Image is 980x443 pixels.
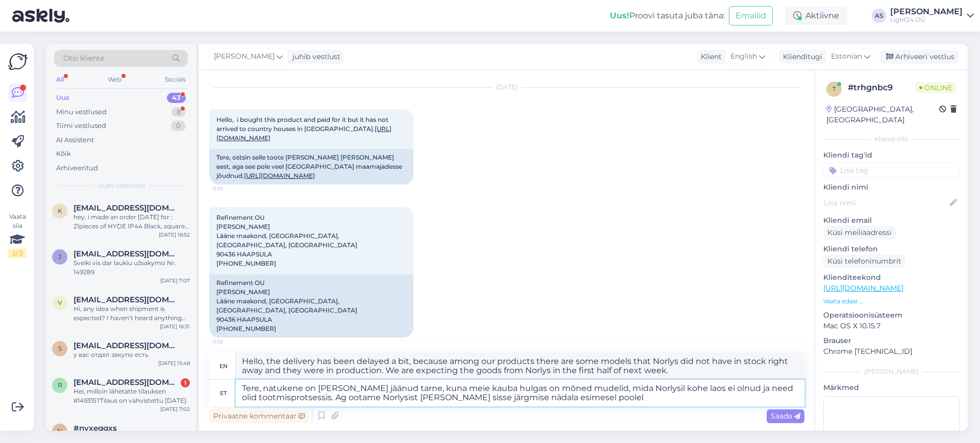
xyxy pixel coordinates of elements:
p: Kliendi tag'id [823,150,960,161]
p: Brauser [823,335,960,346]
span: Online [915,82,957,93]
div: en [219,357,228,375]
a: [URL][DOMAIN_NAME] [244,172,315,179]
p: Kliendi nimi [823,182,960,193]
input: Lisa nimi [824,197,948,209]
div: Arhiveeri vestlus [880,50,959,64]
div: Web [106,73,124,86]
div: 8 [171,107,186,117]
span: vanheiningenruud@gmail.com [73,295,180,304]
p: Kliendi email [823,215,960,226]
div: Proovi tasuta juba täna: [610,10,725,22]
div: Uus [56,93,69,103]
span: justmisius@gmail.com [73,249,180,258]
span: shahzoda@ovivoelektrik.com.tr [73,341,180,350]
span: Estonian [831,51,862,62]
button: Emailid [729,6,773,25]
div: Sveiki vis dar laukiu užsakymo Nr. 149289 [73,258,190,277]
span: k [58,207,62,215]
p: Operatsioonisüsteem [823,310,960,321]
div: Tere, ostsin selle toote [PERSON_NAME] [PERSON_NAME] eest, aga see pole veel [GEOGRAPHIC_DATA] ma... [209,149,413,185]
textarea: Tere, natukene on [PERSON_NAME] jäänud tarne, kuna meie kauba hulgas on mõned mudelid, mida Norly... [236,380,804,406]
div: Klienditugi [779,51,822,62]
div: Hei, milloin lähetätte tilauksen #149315?Tilaus on vahvistettu [DATE]. [73,387,190,405]
div: Klient [697,51,722,62]
span: s [58,345,62,352]
div: 1 [181,378,190,387]
div: AS [872,9,886,23]
span: Uued vestlused [97,181,145,190]
b: Uus! [610,11,629,20]
div: Refinement OU [PERSON_NAME] Lääne maakond, [GEOGRAPHIC_DATA], [GEOGRAPHIC_DATA], [GEOGRAPHIC_DATA... [209,274,413,337]
div: [DATE] 7:07 [160,277,190,284]
div: Hi, any idea when shipment is expected? I haven’t heard anything yet. Commande n°149638] ([DATE])... [73,304,190,323]
div: 43 [167,93,186,103]
p: Mac OS X 10.15.7 [823,321,960,331]
div: [PERSON_NAME] [823,367,960,376]
div: Socials [163,73,188,86]
textarea: Hello, the delivery has been delayed a bit, because among our products there are some models that... [236,353,804,379]
a: [PERSON_NAME]Light24 OÜ [890,8,974,24]
span: ritvaleinonen@hotmail.com [73,378,180,387]
p: Klienditeekond [823,272,960,283]
span: Saada [771,411,800,421]
a: [URL][DOMAIN_NAME] [823,283,903,293]
div: et [220,384,227,402]
span: Hello, i bought this product and paid for it but it has not arrived to country houses in [GEOGRAP... [216,116,391,142]
div: Tiimi vestlused [56,121,106,131]
div: All [54,73,66,86]
p: Kliendi telefon [823,244,960,254]
div: AI Assistent [56,135,94,145]
div: hey, i made an order [DATE] for : 21pieces of HYDE IP44 Black, square lamps We opened the package... [73,213,190,231]
span: v [58,299,62,306]
div: Light24 OÜ [890,16,963,24]
div: [DATE] 7:02 [160,405,190,413]
span: t [832,85,836,93]
span: English [730,51,757,62]
span: n [57,427,62,435]
div: Küsi telefoninumbrit [823,254,905,268]
div: [PERSON_NAME] [890,8,963,16]
div: juhib vestlust [288,51,340,62]
input: Lisa tag [823,163,960,178]
span: #nyxeggxs [73,424,117,433]
div: у вас отдел закупо есть [73,350,190,359]
span: r [58,381,62,389]
p: Vaata edasi ... [823,297,960,306]
span: [PERSON_NAME] [214,51,275,62]
div: [GEOGRAPHIC_DATA], [GEOGRAPHIC_DATA] [826,104,939,125]
div: Kõik [56,149,71,159]
div: [DATE] 16:52 [159,231,190,239]
div: [DATE] 16:31 [160,323,190,330]
div: Vaata siia [8,212,27,258]
p: Chrome [TECHNICAL_ID] [823,346,960,357]
div: [DATE] 15:48 [158,359,190,367]
div: # trhgnbc9 [848,82,915,94]
div: Kliendi info [823,135,960,144]
div: Arhiveeritud [56,163,98,173]
p: Märkmed [823,382,960,393]
div: Minu vestlused [56,107,107,117]
span: 11:19 [212,185,251,193]
div: Aktiivne [785,7,847,25]
span: j [58,253,61,260]
div: Küsi meiliaadressi [823,226,896,240]
div: Privaatne kommentaar [209,409,309,423]
img: Askly Logo [8,52,28,71]
span: Refinement OU [PERSON_NAME] Lääne maakond, [GEOGRAPHIC_DATA], [GEOGRAPHIC_DATA], [GEOGRAPHIC_DATA... [216,214,357,267]
div: 0 [171,121,186,131]
div: 2 / 3 [8,249,27,258]
span: 11:19 [212,338,251,346]
span: Otsi kliente [63,53,104,64]
div: [DATE] [209,83,804,92]
span: kuninkaantie752@gmail.com [73,203,180,213]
